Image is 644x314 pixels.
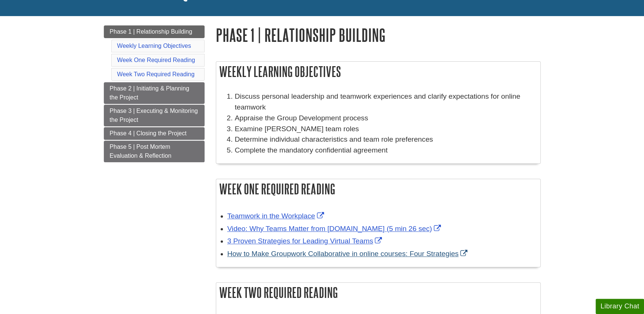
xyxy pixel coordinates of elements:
h2: Week Two Required Reading [216,283,540,302]
li: Examine [PERSON_NAME] team roles [235,124,536,135]
li: Appraise the Group Development process [235,113,536,124]
a: Phase 1 | Relationship Building [104,25,205,38]
a: Phase 5 | Post Mortem Evaluation & Reflection [104,141,205,162]
button: Library Chat [595,299,644,314]
a: Link opens in new window [227,237,384,245]
li: Determine individual characteristics and team role preferences [235,134,536,145]
div: Guide Page Menu [104,25,205,162]
a: Link opens in new window [227,225,443,233]
p: Complete the mandatory confidential agreement [235,145,536,156]
a: Phase 3 | Executing & Monitoring the Project [104,105,205,126]
a: Link opens in new window [227,250,470,258]
a: Link opens in new window [227,212,326,220]
h1: Phase 1 | Relationship Building [216,25,541,44]
a: Week Two Required Reading [117,71,195,77]
a: Phase 2 | Initiating & Planning the Project [104,82,205,104]
a: Weekly Learning Objectives [117,43,191,49]
span: Phase 1 | Relationship Building [110,28,192,35]
h2: Week One Required Reading [216,179,540,199]
li: Discuss personal leadership and teamwork experiences and clarify expectations for online teamwork [235,91,536,113]
a: Phase 4 | Closing the Project [104,127,205,140]
a: Week One Required Reading [117,57,195,63]
span: Phase 3 | Executing & Monitoring the Project [110,108,198,123]
span: Phase 5 | Post Mortem Evaluation & Reflection [110,144,171,159]
span: Phase 2 | Initiating & Planning the Project [110,85,189,101]
span: Phase 4 | Closing the Project [110,130,187,136]
h2: Weekly Learning Objectives [216,62,540,81]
